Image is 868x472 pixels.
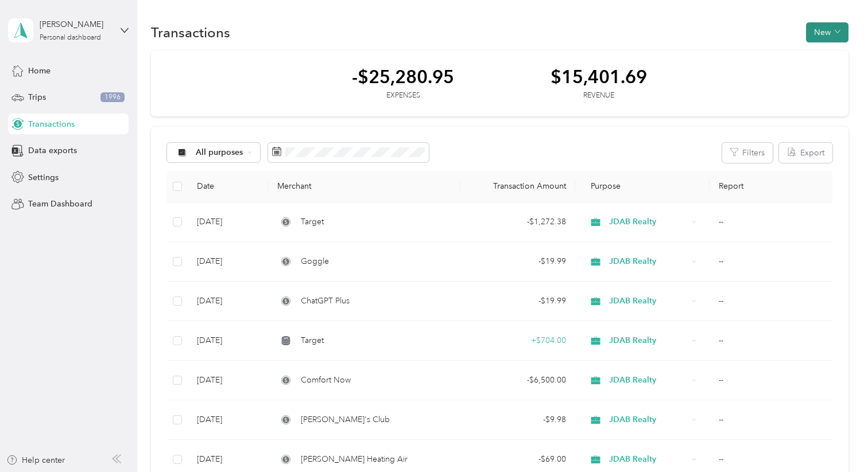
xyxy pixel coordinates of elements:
span: Target [301,334,324,347]
span: [PERSON_NAME]'s Club [301,414,390,426]
div: -$25,280.95 [352,67,454,87]
span: JDAB Realty [609,374,688,387]
td: [DATE] [188,202,268,242]
div: Personal dashboard [40,34,101,41]
th: Transaction Amount [460,171,576,202]
button: Export [779,143,832,163]
span: JDAB Realty [609,216,688,228]
div: + $704.00 [470,334,567,347]
td: -- [710,242,838,282]
td: [DATE] [188,400,268,440]
span: Purpose [584,181,621,191]
button: New [806,22,848,42]
span: Home [28,65,51,77]
div: - $1,272.38 [470,216,567,228]
button: Filters [722,143,773,163]
span: JDAB Realty [609,453,688,466]
td: [DATE] [188,282,268,321]
td: -- [710,321,838,361]
td: -- [710,361,838,400]
div: - $69.00 [470,453,567,466]
iframe: Everlance-gr Chat Button Frame [804,408,868,472]
div: - $19.99 [470,255,567,268]
span: JDAB Realty [609,255,688,268]
td: -- [710,400,838,440]
td: [DATE] [188,242,268,282]
span: 1996 [100,92,125,103]
div: $15,401.69 [551,67,647,87]
span: Goggle [301,255,329,268]
td: -- [710,202,838,242]
th: Report [710,171,838,202]
div: Expenses [352,91,454,101]
span: Settings [28,171,59,184]
td: [DATE] [188,321,268,361]
span: [PERSON_NAME] Heating Air [301,453,408,466]
span: Trips [28,91,46,103]
th: Merchant [268,171,460,202]
div: - $19.99 [470,295,567,307]
div: Revenue [551,91,647,101]
td: -- [710,282,838,321]
span: Transactions [28,118,75,130]
div: - $9.98 [470,414,567,426]
span: All purposes [196,149,243,157]
span: ChatGPT Plus [301,295,350,307]
th: Date [188,171,268,202]
h1: Transactions [151,26,230,38]
span: Target [301,216,324,228]
span: JDAB Realty [609,334,688,347]
div: [PERSON_NAME] [40,18,111,30]
div: - $6,500.00 [470,374,567,387]
span: Data exports [28,145,77,157]
span: JDAB Realty [609,295,688,307]
td: [DATE] [188,361,268,400]
span: JDAB Realty [609,414,688,426]
span: Comfort Now [301,374,351,387]
button: Help center [6,454,65,466]
span: Team Dashboard [28,198,92,210]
